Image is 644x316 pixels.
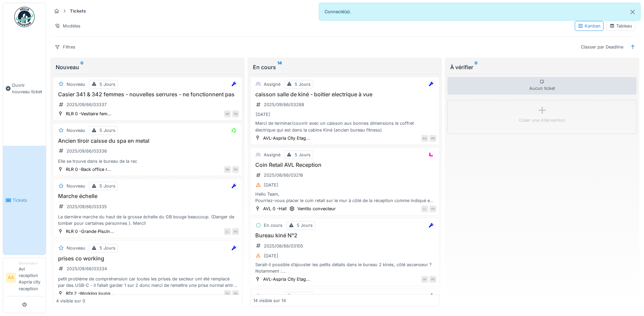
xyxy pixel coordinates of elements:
[447,77,637,95] div: Aucun ticket
[56,255,239,262] h3: prises co working
[12,82,43,95] span: Ouvrir nouveau ticket
[67,203,107,210] div: 2025/09/66/03335
[19,261,43,266] div: Demandeur
[3,146,46,254] a: Tickets
[253,120,436,133] div: Merci de terminer/couvrir avec un caisson aux bonnes dimensions le coffret électrique qui est dan...
[295,293,311,299] div: 5 Jours
[67,245,85,251] div: Nouveau
[264,222,282,229] div: En cours
[264,293,280,299] div: Assigné
[263,205,287,212] div: AVL 0 -Hall
[56,214,239,226] div: La dernière marche du haut de la grosse échelle du GB bouge beaucoup. (Danger de tomber pour cert...
[56,63,239,71] div: Nouveau
[297,222,313,229] div: 5 Jours
[6,261,43,296] a: AA DemandeurAvl reception Aspria city reception
[56,297,85,304] div: 4 visible sur 0
[224,228,231,235] div: LL
[429,135,436,142] div: PD
[52,42,78,52] div: Filtres
[578,23,601,29] div: Kanban
[264,152,280,158] div: Assigné
[99,81,115,87] div: 5 Jours
[56,276,239,289] div: petit problème de comprehension car toutes les prises de secteur ont été remplacé par des USB-C -...
[19,261,43,295] li: Avl reception Aspria city reception
[253,91,436,98] h3: caisson salle de kiné - boitier electrique à vue
[67,8,89,14] strong: Tickets
[253,297,286,304] div: 14 visible sur 14
[66,166,111,173] div: RLR 0 -Back office r...
[99,183,115,189] div: 5 Jours
[66,111,111,117] div: RLR 0 -Vestiaire fem...
[297,205,336,212] div: Ventilo convecteur
[224,290,231,297] div: FC
[6,273,16,283] li: AA
[450,63,634,71] div: À vérifier
[277,63,282,71] sup: 14
[421,135,428,142] div: AA
[421,205,428,212] div: LL
[263,135,310,141] div: AVL-Aspria City Etag...
[253,261,436,274] div: Serait-il possible d’ajouster les petits détails dans le bureau 2 kinés, côté ascenseur ? Notamme...
[253,162,436,168] h3: Coin Retail AVL Reception
[56,158,239,164] div: Elle se trouve dans le bureau de la rec
[253,232,436,239] h3: Bureau kiné N°2
[14,7,35,27] img: Badge_color-CXgf-gQk.svg
[232,166,239,173] div: PD
[319,3,641,21] div: Connecté(e).
[232,111,239,117] div: PD
[224,166,231,173] div: RR
[625,3,640,21] button: Close
[67,101,107,108] div: 2025/09/66/03337
[224,111,231,117] div: RR
[67,127,85,134] div: Nouveau
[99,127,115,134] div: 5 Jours
[56,193,239,199] h3: Marche échelle
[67,148,107,154] div: 2025/09/66/03336
[429,205,436,212] div: PD
[13,197,43,203] span: Tickets
[264,101,304,108] div: 2025/09/66/03288
[263,276,310,282] div: AVL-Aspria City Etag...
[264,243,303,249] div: 2025/08/66/03105
[264,81,280,87] div: Assigné
[475,63,478,71] sup: 0
[253,191,436,204] div: Hello Team, Pourriez-vous placer le coin retail sur le mur à côté de la réception comme indiqué e...
[99,245,115,251] div: 5 Jours
[66,228,114,235] div: RLR 0 -Grande Piscin...
[56,91,239,98] h3: Casier 341 & 342 femmes - nouvelles serrures - ne fonctionnent pas
[578,42,626,52] div: Classer par Deadline
[256,111,270,118] div: [DATE]
[67,265,107,272] div: 2025/09/66/03334
[232,228,239,235] div: PD
[421,276,428,283] div: AF
[56,138,239,144] h3: Ancien tiroir caisse du spa en metal
[3,31,46,146] a: Ouvrir nouveau ticket
[66,290,114,297] div: RDI 2 -Working loung...
[609,23,632,29] div: Tableau
[253,63,437,71] div: En cours
[264,172,303,178] div: 2025/08/66/03216
[519,117,565,123] div: Créer une intervention
[295,81,311,87] div: 5 Jours
[67,183,85,189] div: Nouveau
[52,21,84,31] div: Modèles
[295,152,311,158] div: 5 Jours
[264,253,278,259] div: [DATE]
[67,81,85,87] div: Nouveau
[80,63,84,71] sup: 0
[264,182,278,188] div: [DATE]
[429,276,436,283] div: PD
[232,290,239,297] div: PD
